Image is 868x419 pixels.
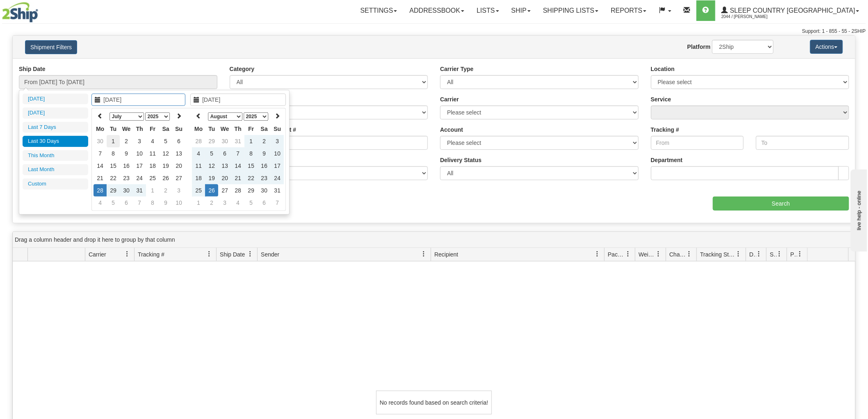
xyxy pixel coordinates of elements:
[683,247,697,261] a: Charge filter column settings
[790,250,797,259] span: Pickup Status
[94,147,107,160] td: 7
[159,160,172,172] td: 19
[244,160,258,172] td: 15
[752,247,766,261] a: Delivery Status filter column settings
[651,136,744,150] input: From
[107,147,120,160] td: 8
[244,147,258,160] td: 8
[218,160,231,172] td: 13
[231,172,244,184] td: 21
[505,0,537,21] a: Ship
[700,250,736,259] span: Tracking Status
[590,247,604,261] a: Recipient filter column settings
[271,184,284,197] td: 31
[440,126,463,134] label: Account
[146,160,159,172] td: 18
[231,123,244,135] th: Th
[13,232,855,248] div: grid grouping header
[231,197,244,209] td: 4
[440,95,459,103] label: Carrier
[94,184,107,197] td: 28
[146,147,159,160] td: 11
[652,247,666,261] a: Weight filter column settings
[244,184,258,197] td: 29
[133,197,146,209] td: 7
[258,184,271,197] td: 30
[651,95,672,103] label: Service
[23,164,88,175] li: Last Month
[133,123,146,135] th: Th
[138,250,164,259] span: Tracking #
[146,123,159,135] th: Fr
[728,7,855,14] span: Sleep Country [GEOGRAPHIC_DATA]
[417,247,431,261] a: Sender filter column settings
[231,160,244,172] td: 14
[19,65,46,73] label: Ship Date
[94,197,107,209] td: 4
[218,135,231,147] td: 30
[688,43,711,51] label: Platform
[6,7,76,13] div: live help - online
[146,172,159,184] td: 25
[89,250,106,259] span: Carrier
[793,247,807,261] a: Pickup Status filter column settings
[120,160,133,172] td: 16
[192,160,205,172] td: 11
[651,65,675,73] label: Location
[159,197,172,209] td: 9
[120,172,133,184] td: 23
[639,250,656,259] span: Weight
[471,0,505,21] a: Lists
[159,184,172,197] td: 2
[2,2,38,23] img: logo2044.jpg
[244,123,258,135] th: Fr
[146,197,159,209] td: 8
[376,391,492,414] div: No records found based on search criteria!
[231,184,244,197] td: 28
[133,184,146,197] td: 31
[243,247,257,261] a: Ship Date filter column settings
[537,0,605,21] a: Shipping lists
[133,135,146,147] td: 3
[107,135,120,147] td: 1
[732,247,746,261] a: Tracking Status filter column settings
[120,197,133,209] td: 6
[258,197,271,209] td: 6
[146,135,159,147] td: 4
[107,184,120,197] td: 29
[205,160,218,172] td: 12
[172,184,185,197] td: 3
[120,147,133,160] td: 9
[651,156,683,164] label: Department
[205,147,218,160] td: 5
[120,123,133,135] th: We
[722,13,783,21] span: 2044 / [PERSON_NAME]
[218,123,231,135] th: We
[205,123,218,135] th: Tu
[172,160,185,172] td: 20
[271,147,284,160] td: 10
[605,0,653,21] a: Reports
[146,184,159,197] td: 1
[715,0,866,21] a: Sleep Country [GEOGRAPHIC_DATA] 2044 / [PERSON_NAME]
[25,40,77,54] button: Shipment Filters
[810,40,843,54] button: Actions
[192,197,205,209] td: 1
[258,123,271,135] th: Sa
[713,197,849,211] input: Search
[2,28,866,35] div: Support: 1 - 855 - 55 - 2SHIP
[205,135,218,147] td: 29
[271,123,284,135] th: Su
[202,247,216,261] a: Tracking # filter column settings
[440,65,473,73] label: Carrier Type
[651,126,679,134] label: Tracking #
[94,172,107,184] td: 21
[205,172,218,184] td: 19
[271,160,284,172] td: 17
[440,156,482,164] label: Delivery Status
[621,247,635,261] a: Packages filter column settings
[244,172,258,184] td: 22
[172,123,185,135] th: Su
[107,172,120,184] td: 22
[205,184,218,197] td: 26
